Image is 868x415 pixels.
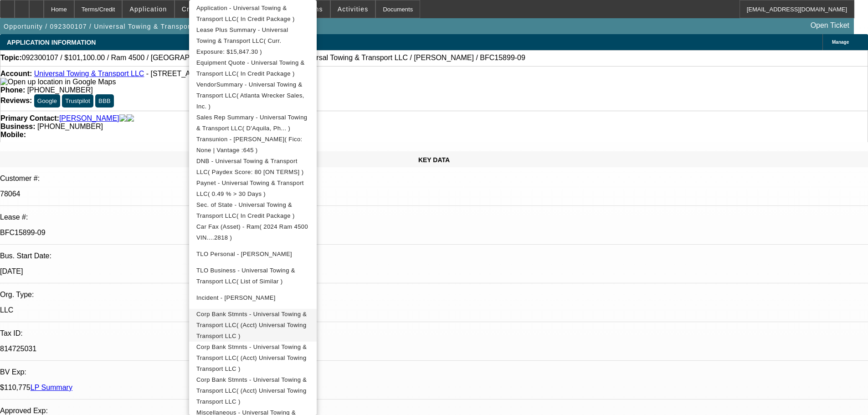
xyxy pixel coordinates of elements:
[196,267,295,285] span: TLO Business - Universal Towing & Transport LLC( List of Similar )
[196,311,307,339] span: Corp Bank Stmnts - Universal Towing & Transport LLC( (Acct) Universal Towing Transport LLC )
[189,309,317,342] button: Corp Bank Stmnts - Universal Towing & Transport LLC( (Acct) Universal Towing Transport LLC )
[196,179,304,197] span: Paynet - Universal Towing & Transport LLC( 0.49 % > 30 Days )
[196,26,288,55] span: Lease Plus Summary - Universal Towing & Transport LLC( Curr. Exposure: $15,847.30 )
[189,200,317,221] button: Sec. of State - Universal Towing & Transport LLC( In Credit Package )
[196,201,295,219] span: Sec. of State - Universal Towing & Transport LLC( In Credit Package )
[196,223,308,241] span: Car Fax (Asset) - Ram( 2024 Ram 4500 VIN....2818 )
[189,265,317,287] button: TLO Business - Universal Towing & Transport LLC( List of Similar )
[189,3,317,25] button: Application - Universal Towing & Transport LLC( In Credit Package )
[189,178,317,200] button: Paynet - Universal Towing & Transport LLC( 0.49 % > 30 Days )
[189,342,317,374] button: Corp Bank Stmnts - Universal Towing & Transport LLC( (Acct) Universal Towing Transport LLC )
[189,243,317,265] button: TLO Personal - Simmons, Tristen
[189,25,317,57] button: Lease Plus Summary - Universal Towing & Transport LLC( Curr. Exposure: $15,847.30 )
[189,134,317,156] button: Transunion - Simmons, Tristen( Fico: None | Vantage :645 )
[189,221,317,243] button: Car Fax (Asset) - Ram( 2024 Ram 4500 VIN....2818 )
[189,287,317,309] button: Incident - Simmons, Tristen
[196,5,295,22] span: Application - Universal Towing & Transport LLC( In Credit Package )
[196,81,304,110] span: VendorSummary - Universal Towing & Transport LLC( Atlanta Wrecker Sales, Inc. )
[196,376,307,405] span: Corp Bank Stmnts - Universal Towing & Transport LLC( (Acct) Universal Towing Transport LLC )
[196,158,303,175] span: DNB - Universal Towing & Transport LLC( Paydex Score: 80 [ON TERMS] )
[196,251,292,257] span: TLO Personal - [PERSON_NAME]
[196,294,276,301] span: Incident - [PERSON_NAME]
[189,156,317,178] button: DNB - Universal Towing & Transport LLC( Paydex Score: 80 [ON TERMS] )
[196,59,305,77] span: Equipment Quote - Universal Towing & Transport LLC( In Credit Package )
[196,114,307,132] span: Sales Rep Summary - Universal Towing & Transport LLC( D'Aquila, Ph... )
[196,136,303,154] span: Transunion - [PERSON_NAME]( Fico: None | Vantage :645 )
[196,343,307,372] span: Corp Bank Stmnts - Universal Towing & Transport LLC( (Acct) Universal Towing Transport LLC )
[189,374,317,407] button: Corp Bank Stmnts - Universal Towing & Transport LLC( (Acct) Universal Towing Transport LLC )
[189,57,317,79] button: Equipment Quote - Universal Towing & Transport LLC( In Credit Package )
[189,79,317,112] button: VendorSummary - Universal Towing & Transport LLC( Atlanta Wrecker Sales, Inc. )
[189,112,317,134] button: Sales Rep Summary - Universal Towing & Transport LLC( D'Aquila, Ph... )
